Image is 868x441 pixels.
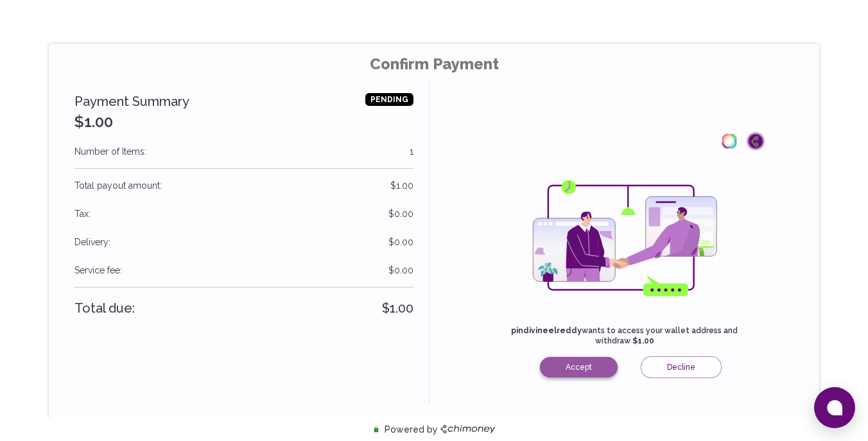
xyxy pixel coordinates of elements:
[410,145,413,158] span: 1
[74,145,413,158] p: Number of Items :
[632,336,654,345] strong: $1.00
[74,91,189,112] h6: Payment Summary
[74,54,794,74] h5: Confirm Payment
[388,207,413,220] span: $0.00
[74,179,413,192] p: Total payout amount :
[74,112,189,132] h5: $1.00
[814,387,855,428] button: Open chat window
[390,179,413,192] span: $1.00
[746,132,765,151] img: Chimoney logo
[365,93,413,106] span: PENDING
[525,166,724,315] img: Chimoney Consent Image
[74,298,413,318] h6: Total due :
[388,236,413,248] span: $0.00
[382,298,413,318] span: $1.00
[74,207,413,220] p: Tax :
[74,264,413,277] p: Service fee :
[511,326,582,335] strong: pindivineelreddy
[388,264,413,277] span: $0.00
[496,325,752,346] p: wants to access your wallet address and withdraw
[718,130,741,153] img: Inteledger logo
[641,356,722,378] button: Decline
[540,357,618,377] button: Accept
[74,236,413,248] p: Delivery :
